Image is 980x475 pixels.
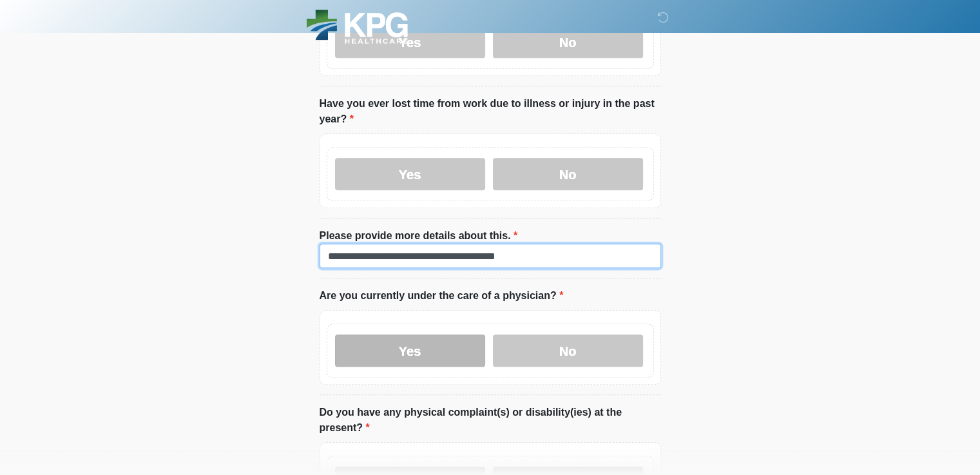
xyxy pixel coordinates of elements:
[493,158,643,190] label: No
[307,10,408,44] img: KPG Healthcare Logo
[320,228,518,244] label: Please provide more details about this.
[335,158,485,190] label: Yes
[493,334,643,367] label: No
[320,96,661,127] label: Have you ever lost time from work due to illness or injury in the past year?
[320,405,661,436] label: Do you have any physical complaint(s) or disability(ies) at the present?
[335,334,485,367] label: Yes
[320,288,564,304] label: Are you currently under the care of a physician?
